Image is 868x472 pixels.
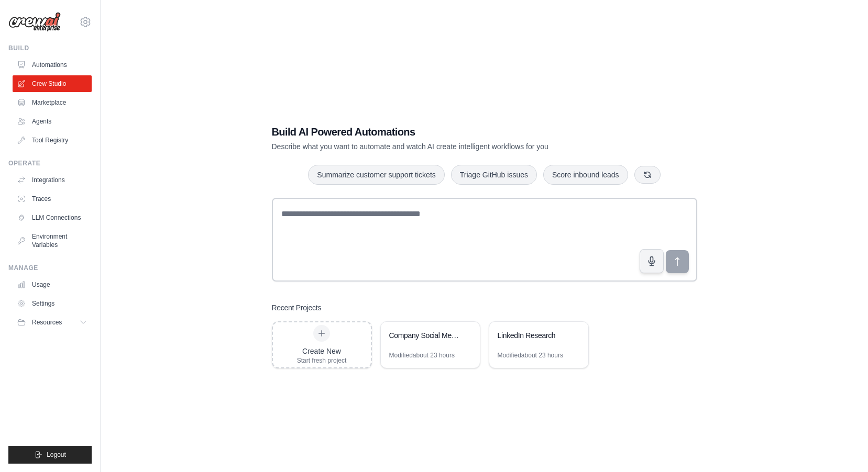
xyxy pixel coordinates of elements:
div: Operate [8,159,92,167]
button: Click to speak your automation idea [640,249,664,273]
div: Modified about 23 hours [498,351,563,359]
a: Tool Registry [13,132,92,149]
div: Build [8,44,92,52]
a: Agents [13,113,92,130]
div: Company Social Media Intelligence Analyzer [389,330,461,341]
div: Modified about 23 hours [389,351,455,359]
div: Start fresh project [297,356,347,365]
button: Summarize customer support tickets [308,165,444,185]
img: Logo [8,12,61,32]
button: Get new suggestions [634,166,661,184]
a: Crew Studio [13,75,92,92]
span: Logout [47,451,66,459]
h3: Recent Projects [272,302,322,313]
div: LinkedIn Research [498,330,569,341]
a: Traces [13,190,92,207]
p: Describe what you want to automate and watch AI create intelligent workflows for you [272,141,624,152]
button: Logout [8,446,92,464]
h1: Build AI Powered Automations [272,125,624,139]
a: Settings [13,295,92,312]
a: Automations [13,57,92,73]
a: Environment Variables [13,228,92,253]
a: Usage [13,276,92,293]
div: Create New [297,346,347,356]
button: Triage GitHub issues [451,165,537,185]
a: LLM Connections [13,209,92,226]
span: Resources [32,318,62,327]
button: Score inbound leads [543,165,628,185]
button: Resources [13,314,92,331]
a: Integrations [13,172,92,188]
div: Manage [8,264,92,272]
a: Marketplace [13,94,92,111]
